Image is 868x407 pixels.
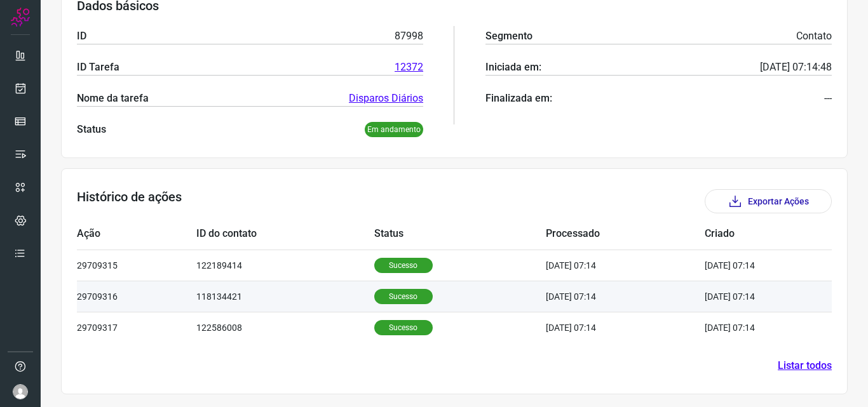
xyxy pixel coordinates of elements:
td: [DATE] 07:14 [705,312,794,343]
td: 122189414 [196,250,374,281]
td: 29709317 [77,312,196,343]
td: 29709315 [77,250,196,281]
a: 12372 [395,60,423,75]
td: ID do contato [196,218,374,250]
p: --- [824,91,832,106]
p: 87998 [395,29,423,44]
p: Sucesso [374,289,433,304]
p: Segmento [485,29,532,44]
td: Ação [77,218,196,250]
td: 122586008 [196,312,374,343]
td: 29709316 [77,281,196,312]
p: Iniciada em: [485,60,541,75]
td: Processado [546,218,705,250]
td: [DATE] 07:14 [546,250,705,281]
td: [DATE] 07:14 [705,281,794,312]
h3: Histórico de ações [77,189,182,213]
p: ID [77,29,86,44]
img: Logo [11,8,30,27]
p: Finalizada em: [485,91,552,106]
p: Contato [796,29,832,44]
p: [DATE] 07:14:48 [760,60,832,75]
p: Em andamento [365,122,423,137]
td: Status [374,218,546,250]
td: Criado [705,218,794,250]
td: [DATE] 07:14 [546,281,705,312]
a: Disparos Diários [349,91,423,106]
p: ID Tarefa [77,60,119,75]
td: [DATE] 07:14 [546,312,705,343]
p: Sucesso [374,258,433,273]
a: Listar todos [778,358,832,373]
td: 118134421 [196,281,374,312]
td: [DATE] 07:14 [705,250,794,281]
p: Status [77,122,106,137]
button: Exportar Ações [705,189,832,213]
p: Sucesso [374,320,433,335]
p: Nome da tarefa [77,91,149,106]
img: avatar-user-boy.jpg [13,384,28,399]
